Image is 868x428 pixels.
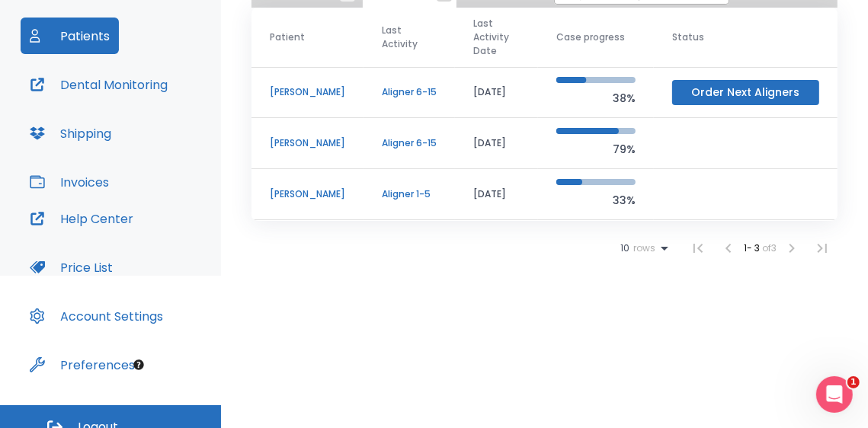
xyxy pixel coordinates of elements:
[455,169,538,220] td: [DATE]
[847,376,860,388] span: 1
[556,191,636,209] p: 33%
[382,24,437,51] span: Last Activity
[270,85,345,99] p: [PERSON_NAME]
[672,80,819,105] button: Order Next Aligners
[762,241,777,254] span: of 3
[556,89,636,107] p: 38%
[270,187,345,201] p: [PERSON_NAME]
[270,30,305,44] span: Patient
[816,376,853,413] iframe: Intercom live chat
[382,136,437,150] p: Aligner 6-15
[473,17,509,58] span: Last Activity Date
[629,243,655,254] span: rows
[21,298,172,334] button: Account Settings
[556,140,636,158] p: 79%
[270,136,345,150] p: [PERSON_NAME]
[382,187,437,201] p: Aligner 1-5
[21,66,177,103] button: Dental Monitoring
[455,118,538,169] td: [DATE]
[382,85,437,99] p: Aligner 6-15
[21,164,118,200] button: Invoices
[620,243,629,254] span: 10
[744,241,762,254] span: 1 - 3
[556,30,625,44] span: Case progress
[455,67,538,118] td: [DATE]
[21,249,122,286] button: Price List
[21,200,143,237] button: Help Center
[132,358,146,372] div: Tooltip anchor
[672,30,704,44] span: Status
[21,347,144,383] button: Preferences
[21,18,119,54] button: Patients
[21,115,120,152] button: Shipping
